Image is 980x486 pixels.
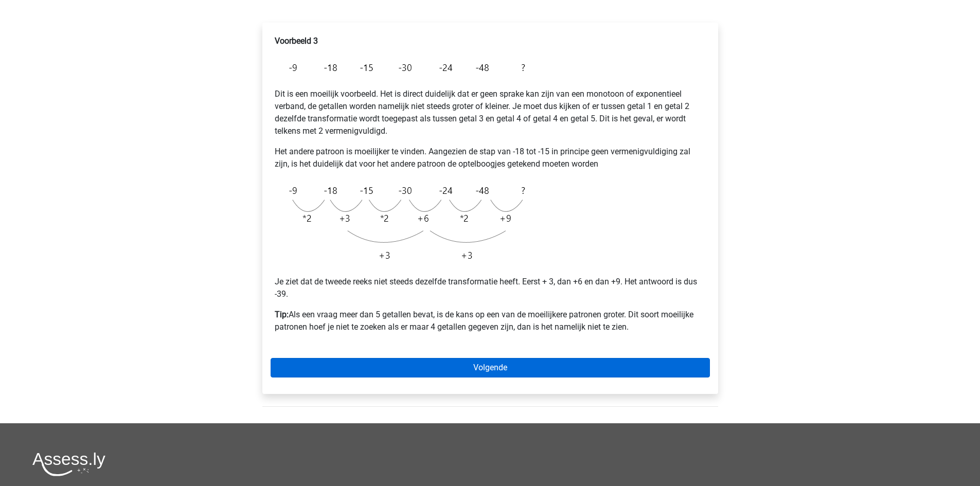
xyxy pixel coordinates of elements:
b: Voorbeeld 3 [275,36,318,46]
img: Assessly logo [32,452,105,476]
a: Volgende [271,358,710,377]
p: Dit is een moeilijk voorbeeld. Het is direct duidelijk dat er geen sprake kan zijn van een monoto... [275,88,706,137]
p: Je ziet dat de tweede reeks niet steeds dezelfde transformatie heeft. Eerst + 3, dan +6 en dan +9... [275,276,706,300]
p: Als een vraag meer dan 5 getallen bevat, is de kans op een van de moeilijkere patronen groter. Di... [275,309,706,333]
img: Alternating_Example_3_2.png [275,178,530,267]
p: Het andere patroon is moeilijker te vinden. Aangezien de stap van -18 tot -15 in principe geen ve... [275,146,706,170]
b: Tip: [275,310,289,319]
img: Alternating_Example_3_1.png [275,56,530,80]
